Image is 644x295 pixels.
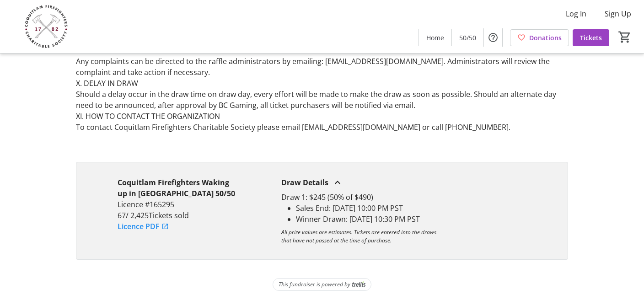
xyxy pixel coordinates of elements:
span: 50/50 [459,33,476,43]
p: Draw 1: $245 (50% of $490) [281,192,527,203]
p: All prize values are estimates. Tickets are entered into the draws that have not passed at the ti... [281,228,445,245]
p: Any complaints can be directed to the raffle administrators by emailing: [EMAIL_ADDRESS][DOMAIN_N... [76,56,568,78]
strong: Coquitlam Firefighters Waking up in [GEOGRAPHIC_DATA] 50/50 [118,177,235,198]
span: Sign Up [605,8,631,19]
p: XI. HOW TO CONTACT THE ORGANIZATION [76,111,568,122]
p: Licence #165295 [118,199,241,210]
a: Licence PDF [118,221,169,232]
li: Winner Drawn: [DATE] 10:30 PM PST [296,214,527,225]
a: 50/50 [452,29,483,46]
span: Home [426,33,444,43]
button: Cart [617,29,633,45]
span: This fundraiser is powered by [279,280,350,289]
div: Draw Details [281,177,527,188]
p: Should a delay occur in the draw time on draw day, every effort will be made to make the draw as ... [76,89,568,111]
div: Draw Details [281,192,527,245]
span: Log In [566,8,586,19]
button: Sign Up [597,6,639,21]
span: Tickets [580,33,602,43]
p: To contact Coquitlam Firefighters Charitable Society please email [EMAIL_ADDRESS][DOMAIN_NAME] or... [76,122,568,133]
span: Donations [529,33,562,43]
a: Home [419,29,451,46]
li: Sales End: [DATE] 10:00 PM PST [296,203,527,214]
a: Tickets [573,29,609,46]
img: Trellis Logo [352,281,365,288]
a: Donations [510,29,569,46]
button: Help [484,28,502,47]
img: Coquitlam Firefighters Charitable Society's Logo [5,4,87,49]
p: 67 / 2,425 Tickets sold [118,210,241,221]
button: Log In [558,6,594,21]
p: X. DELAY IN DRAW [76,78,568,89]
